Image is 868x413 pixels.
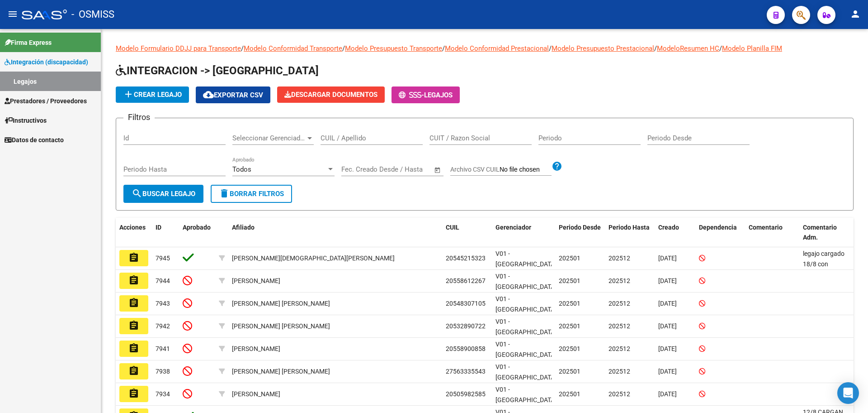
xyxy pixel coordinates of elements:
[116,64,319,77] span: INTEGRACION -> [GEOGRAPHIC_DATA]
[119,224,146,231] span: Acciones
[559,345,580,352] span: 202501
[345,44,442,53] a: Modelo Presupuesto Transporte
[837,382,859,404] div: Open Intercom Messenger
[695,218,745,248] datatable-header-cell: Dependencia
[399,91,424,99] span: -
[495,273,557,290] span: V01 - [GEOGRAPHIC_DATA]
[132,190,195,198] span: Buscar Legajo
[559,255,580,262] span: 202501
[128,275,139,286] mat-icon: assignment
[203,91,263,99] span: Exportar CSV
[232,253,395,264] div: [PERSON_NAME][DEMOGRAPHIC_DATA][PERSON_NAME]
[128,365,139,376] mat-icon: assignment
[123,91,182,99] span: Crear Legajo
[116,86,189,103] button: Crear Legajo
[609,390,630,398] span: 202512
[7,9,18,19] mat-icon: menu
[71,5,114,24] span: - OSMISS
[446,368,486,375] span: 27563335543
[123,89,134,100] mat-icon: add
[128,252,139,263] mat-icon: assignment
[128,343,139,354] mat-icon: assignment
[722,44,782,53] a: Modelo Planilla FIM
[5,135,64,145] span: Datos de contacto
[424,91,453,99] span: Legajos
[156,224,161,231] span: ID
[128,320,139,331] mat-icon: assignment
[609,368,630,375] span: 202512
[657,44,719,53] a: ModeloResumen HC
[658,345,677,352] span: [DATE]
[228,218,442,248] datatable-header-cell: Afiliado
[559,390,580,398] span: 202501
[850,9,861,19] mat-icon: person
[658,322,677,330] span: [DATE]
[559,322,580,330] span: 202501
[156,368,170,375] span: 7938
[232,321,330,331] div: [PERSON_NAME] [PERSON_NAME]
[450,166,500,173] span: Archivo CSV CUIL
[555,218,605,248] datatable-header-cell: Periodo Desde
[446,224,459,231] span: CUIL
[559,224,601,231] span: Periodo Desde
[128,298,139,308] mat-icon: assignment
[232,366,330,377] div: [PERSON_NAME] [PERSON_NAME]
[433,165,443,175] button: Open calendar
[5,57,88,67] span: Integración (discapacidad)
[699,224,737,231] span: Dependencia
[745,218,799,248] datatable-header-cell: Comentario
[799,218,854,248] datatable-header-cell: Comentario Adm.
[446,277,486,284] span: 20558612267
[156,345,170,352] span: 7941
[446,345,486,352] span: 20558900858
[655,218,695,248] datatable-header-cell: Creado
[609,322,630,330] span: 202512
[495,295,557,313] span: V01 - [GEOGRAPHIC_DATA]
[495,386,557,403] span: V01 - [GEOGRAPHIC_DATA]
[211,185,292,203] button: Borrar Filtros
[232,134,306,142] span: Seleccionar Gerenciador
[219,190,284,198] span: Borrar Filtros
[495,250,557,268] span: V01 - [GEOGRAPHIC_DATA]
[559,300,580,307] span: 202501
[446,255,486,262] span: 20545215323
[392,86,460,103] button: -Legajos
[609,345,630,352] span: 202512
[156,300,170,307] span: 7943
[219,188,230,199] mat-icon: delete
[552,44,654,53] a: Modelo Presupuesto Prestacional
[232,165,251,173] span: Todos
[495,318,557,336] span: V01 - [GEOGRAPHIC_DATA]
[132,188,142,199] mat-icon: search
[232,298,330,309] div: [PERSON_NAME] [PERSON_NAME]
[559,368,580,375] span: 202501
[658,390,677,398] span: [DATE]
[5,115,47,125] span: Instructivos
[183,224,211,231] span: Aprobado
[442,218,492,248] datatable-header-cell: CUIL
[123,185,203,203] button: Buscar Legajo
[492,218,555,248] datatable-header-cell: Gerenciador
[277,86,385,103] button: Descargar Documentos
[5,96,87,106] span: Prestadores / Proveedores
[5,38,52,48] span: Firma Express
[609,255,630,262] span: 202512
[446,322,486,330] span: 20532890722
[495,363,557,381] span: V01 - [GEOGRAPHIC_DATA]
[179,218,215,248] datatable-header-cell: Aprobado
[232,276,280,286] div: [PERSON_NAME]
[284,91,377,99] span: Descargar Documentos
[609,224,650,231] span: Periodo Hasta
[128,388,139,399] mat-icon: assignment
[445,44,549,53] a: Modelo Conformidad Prestacional
[446,390,486,398] span: 20505982585
[658,368,677,375] span: [DATE]
[749,224,783,231] span: Comentario
[495,224,531,231] span: Gerenciador
[803,250,849,350] span: legajo cargado 18/8 con facturacion cargada anteriormente!!! FALTA DOCU PSICOLOGIA FALTA FIRMA DE...
[658,277,677,284] span: [DATE]
[379,165,423,173] input: End date
[123,111,155,124] h3: Filtros
[232,344,280,354] div: [PERSON_NAME]
[156,390,170,398] span: 7934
